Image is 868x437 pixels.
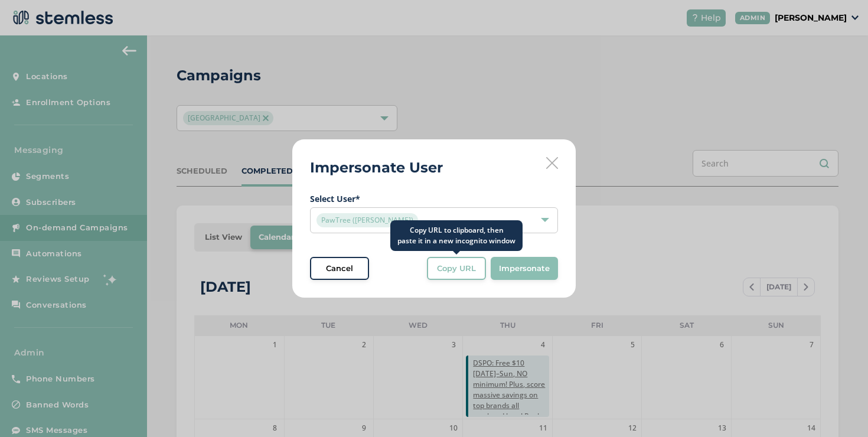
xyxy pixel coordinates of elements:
[437,263,476,275] span: Copy URL
[316,213,418,227] span: PawTree ([PERSON_NAME])
[310,157,443,178] h2: Impersonate User
[326,263,353,275] span: Cancel
[427,257,486,281] button: Copy URL
[499,263,550,275] span: Impersonate
[310,257,369,281] button: Cancel
[809,380,868,437] iframe: Chat Widget
[310,193,558,205] label: Select User
[491,257,558,281] button: Impersonate
[390,220,523,251] div: Copy URL to clipboard, then paste it in a new incognito window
